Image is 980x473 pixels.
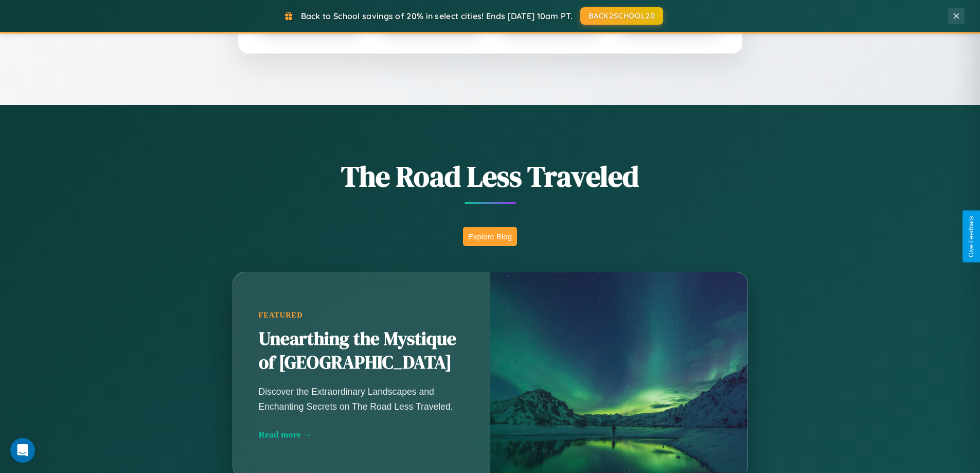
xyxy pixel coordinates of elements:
[580,7,663,25] button: BACK2SCHOOL20
[968,216,975,257] div: Give Feedback
[259,429,465,440] div: Read more →
[182,156,799,196] h1: The Road Less Traveled
[301,11,573,21] span: Back to School savings of 20% in select cities! Ends [DATE] 10am PT.
[10,438,35,463] div: Open Intercom Messenger
[463,227,517,246] button: Explore Blog
[259,327,465,375] h2: Unearthing the Mystique of [GEOGRAPHIC_DATA]
[259,384,465,413] p: Discover the Extraordinary Landscapes and Enchanting Secrets on The Road Less Traveled.
[259,311,465,320] div: Featured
